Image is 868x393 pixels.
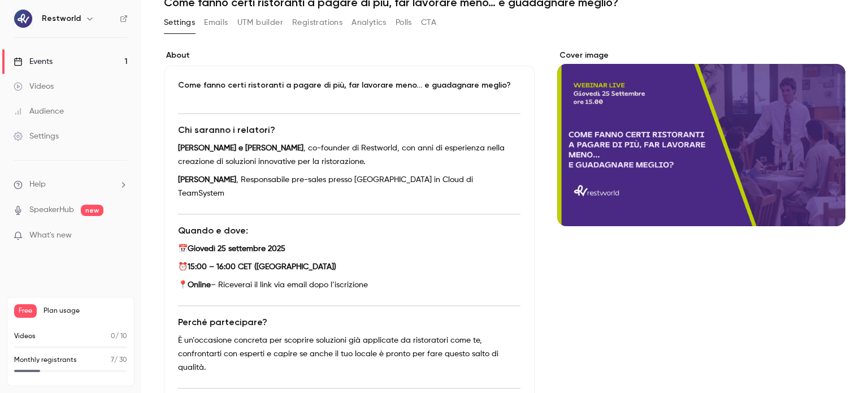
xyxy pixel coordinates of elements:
span: new [81,205,103,216]
span: 0 [111,333,115,340]
strong: Online [188,281,211,289]
p: È un’occasione concreta per scoprire soluzioni già applicate da ristoratori come te, confrontarti... [178,334,520,374]
li: help-dropdown-opener [14,179,128,191]
div: Settings [14,131,59,142]
a: SpeakerHub [29,204,74,216]
h3: Quando e dove: [178,224,520,237]
label: About [164,50,535,61]
button: Polls [396,14,412,32]
p: ⏰ [178,260,520,274]
button: Registrations [292,14,342,32]
div: Audience [14,106,64,117]
strong: [PERSON_NAME] e [PERSON_NAME] [178,144,303,152]
button: CTA [421,14,436,32]
span: Plan usage [44,306,127,316]
div: Events [14,56,53,67]
p: Come fanno certi ristoranti a pagare di più, far lavorare meno… e guadagnare meglio? [178,80,520,91]
strong: 15:00 – 16:00 CET ([GEOGRAPHIC_DATA]) [188,263,336,271]
p: / 30 [111,355,127,365]
p: 📅 [178,242,520,256]
span: Help [29,179,46,191]
h3: Perché partecipare? [178,316,520,329]
div: Videos [14,81,54,92]
span: What's new [29,230,72,241]
button: UTM builder [237,14,283,32]
button: Settings [164,14,195,32]
button: Emails [204,14,228,32]
section: Cover image [557,50,845,226]
p: 📍 – Riceverai il link via email dopo l’iscrizione [178,278,520,292]
p: Videos [14,331,36,342]
button: Analytics [351,14,387,32]
p: , Responsabile pre-sales presso [GEOGRAPHIC_DATA] in Cloud di TeamSystem [178,173,520,200]
p: / 10 [111,331,127,342]
h6: Restworld [42,13,81,24]
span: Free [14,304,37,318]
span: 7 [111,357,114,364]
iframe: Noticeable Trigger [114,231,128,241]
label: Cover image [557,50,845,61]
strong: Giovedì 25 settembre 2025 [188,245,285,253]
h2: Chi saranno i relatori? [178,123,520,137]
strong: [PERSON_NAME] [178,176,236,184]
p: , co-founder di Restworld, con anni di esperienza nella creazione di soluzioni innovative per la ... [178,141,520,169]
img: Restworld [14,10,32,28]
p: Monthly registrants [14,355,77,365]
